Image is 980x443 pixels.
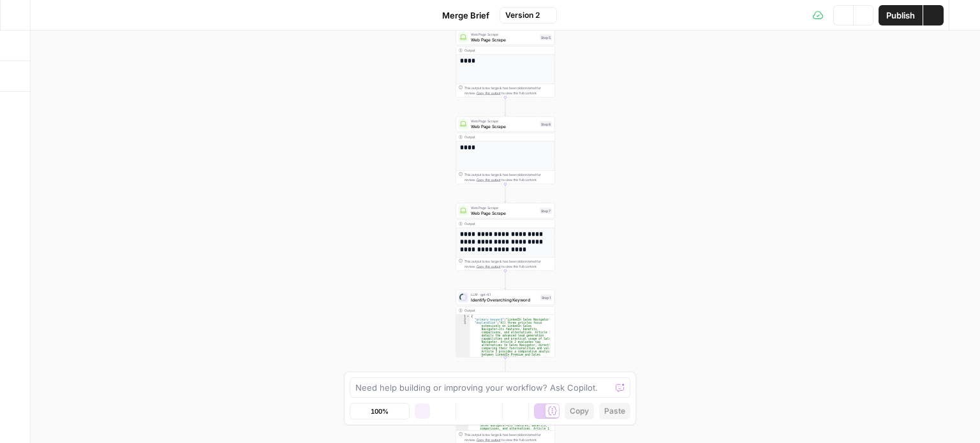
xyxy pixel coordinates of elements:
[471,36,537,43] span: Web Page Scrape
[471,292,538,297] span: LLM · gpt-4.1
[464,221,545,226] div: Output
[456,315,470,318] div: 1
[540,208,552,214] div: Step 7
[471,32,537,37] span: Web Page Scrape
[456,117,555,184] div: Web Page ScrapeWeb Page ScrapeStep 6Output****This output is too large & has been abbreviated for...
[604,405,625,417] span: Paste
[442,9,489,22] span: Merge Brief
[540,294,552,300] div: Step 1
[464,308,545,313] div: Output
[477,438,501,442] span: Copy the output
[464,432,552,442] div: This output is too large & has been abbreviated for review. to view the full content.
[565,403,594,419] button: Copy
[456,318,470,321] div: 2
[456,30,555,98] div: Web Page ScrapeWeb Page ScrapeStep 5Output****This output is too large & has been abbreviated for...
[464,48,545,53] div: Output
[423,5,497,25] button: Merge Brief
[505,270,507,289] g: Edge from step_7 to step_1
[500,7,557,24] button: Version 2
[471,296,538,303] span: Identify Overarching Keyword
[886,9,915,22] span: Publish
[464,259,552,269] div: This output is too large & has been abbreviated for review. to view the full content.
[464,172,552,182] div: This output is too large & has been abbreviated for review. to view the full content.
[477,178,501,182] span: Copy the output
[879,5,923,25] button: Publish
[471,123,537,129] span: Web Page Scrape
[456,321,470,382] div: 3
[456,290,555,358] div: LLM · gpt-4.1Identify Overarching KeywordStep 1Output{ "primary_keyword":"LinkedIn Sales Navigato...
[477,265,501,268] span: Copy the output
[570,405,589,417] span: Copy
[540,34,552,40] div: Step 5
[599,403,630,419] button: Paste
[505,357,507,375] g: Edge from step_1 to step_9
[466,315,470,318] span: Toggle code folding, rows 1 through 11
[371,406,389,416] span: 100%
[471,210,537,216] span: Web Page Scrape
[471,205,537,210] span: Web Page Scrape
[477,91,501,95] span: Copy the output
[540,121,552,127] div: Step 6
[505,184,507,202] g: Edge from step_6 to step_7
[464,134,545,140] div: Output
[505,97,507,115] g: Edge from step_5 to step_6
[505,10,540,21] span: Version 2
[471,119,537,124] span: Web Page Scrape
[464,85,552,96] div: This output is too large & has been abbreviated for review. to view the full content.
